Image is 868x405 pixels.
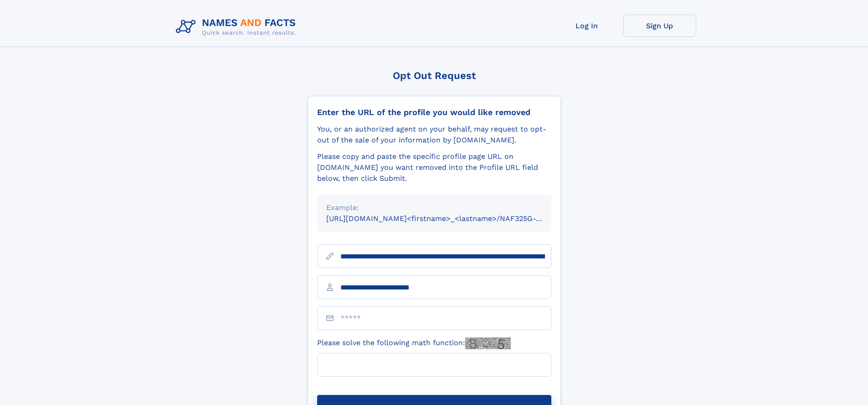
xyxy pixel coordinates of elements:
[326,202,542,213] div: Example:
[317,151,551,184] div: Please copy and paste the specific profile page URL on [DOMAIN_NAME] you want removed into the Pr...
[317,124,551,146] div: You, or an authorized agent on your behalf, may request to opt-out of the sale of your informatio...
[326,214,569,223] small: [URL][DOMAIN_NAME]<firstname>_<lastname>/NAF325G-xxxxxxxx
[308,70,561,81] div: Opt Out Request
[623,15,696,37] a: Sign Up
[317,337,511,349] label: Please solve the following math function:
[317,107,551,117] div: Enter the URL of the profile you would like removed
[172,15,303,39] img: Logo Names and Facts
[550,15,623,37] a: Log In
